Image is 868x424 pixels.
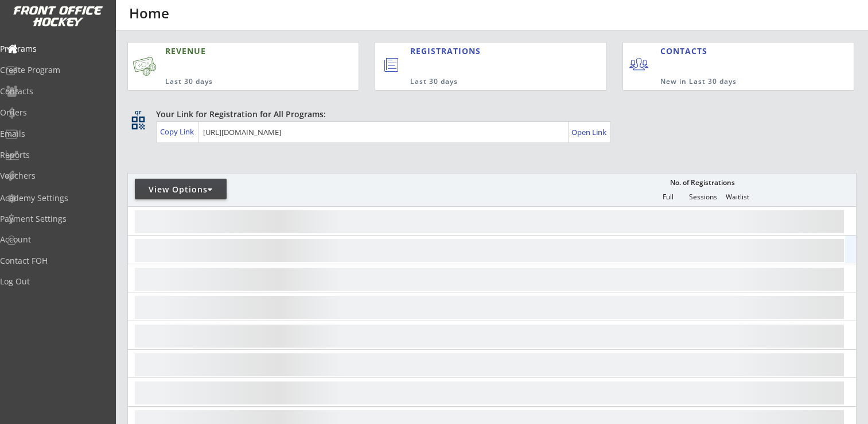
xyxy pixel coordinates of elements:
[720,193,754,201] div: Waitlist
[410,77,559,87] div: Last 30 days
[130,114,147,132] button: qr_code
[410,45,554,57] div: REGISTRATIONS
[660,45,713,57] div: CONTACTS
[651,193,685,201] div: Full
[571,124,608,140] a: Open Link
[160,126,196,137] div: Copy Link
[135,184,227,195] div: View Options
[131,109,145,116] div: qr
[686,193,720,201] div: Sessions
[156,109,821,120] div: Your Link for Registration for All Programs:
[660,77,801,87] div: New in Last 30 days
[667,179,738,187] div: No. of Registrations
[571,128,608,137] div: Open Link
[165,45,304,57] div: REVENUE
[165,77,304,87] div: Last 30 days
